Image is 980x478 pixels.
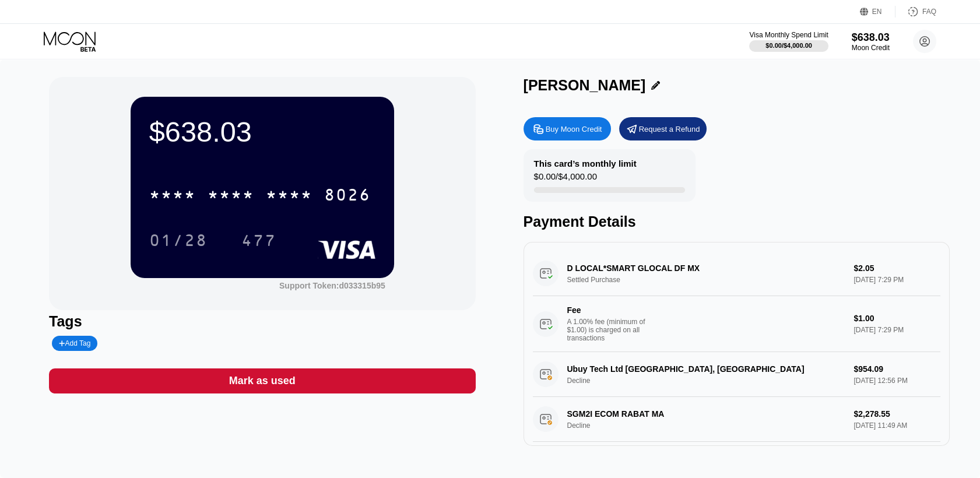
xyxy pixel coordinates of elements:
div: This card’s monthly limit [534,159,637,168]
div: $638.03 [149,115,375,148]
div: Mark as used [49,368,475,393]
div: 01/28 [149,233,208,251]
div: 01/28 [140,226,216,255]
div: [DATE] 7:29 PM [853,326,940,334]
div: Buy Moon Credit [524,117,611,140]
div: $638.03Moon Credit [852,31,890,52]
div: Add Tag [52,336,97,351]
div: Buy Moon Credit [546,124,602,134]
div: $638.03 [852,31,890,44]
div: 477 [241,233,276,251]
div: 8026 [324,187,371,206]
div: Visa Monthly Spend Limit [749,31,828,39]
div: EN [860,6,895,17]
div: FeeA 1.00% fee (minimum of $1.00) is charged on all transactions$1.00[DATE] 7:29 PM [533,296,940,352]
div: Mark as used [229,374,296,388]
div: 477 [233,226,285,255]
div: $1.00 [853,314,940,323]
div: Fee [567,305,649,315]
div: A 1.00% fee (minimum of $1.00) is charged on all transactions [567,318,655,342]
div: Support Token:d033315b95 [279,281,385,290]
div: [PERSON_NAME] [524,77,646,94]
div: FAQ [895,6,936,17]
div: Add Tag [59,339,90,347]
div: Visa Monthly Spend Limit$0.00/$4,000.00 [749,31,828,52]
div: Payment Details [524,213,950,230]
div: EN [872,8,882,16]
div: FAQ [922,8,936,16]
div: Support Token: d033315b95 [279,281,385,290]
div: $0.00 / $4,000.00 [765,42,812,49]
div: Tags [49,313,475,330]
div: Moon Credit [852,44,890,52]
div: Request a Refund [639,124,700,134]
div: $0.00 / $4,000.00 [534,171,597,187]
div: Request a Refund [619,117,707,140]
